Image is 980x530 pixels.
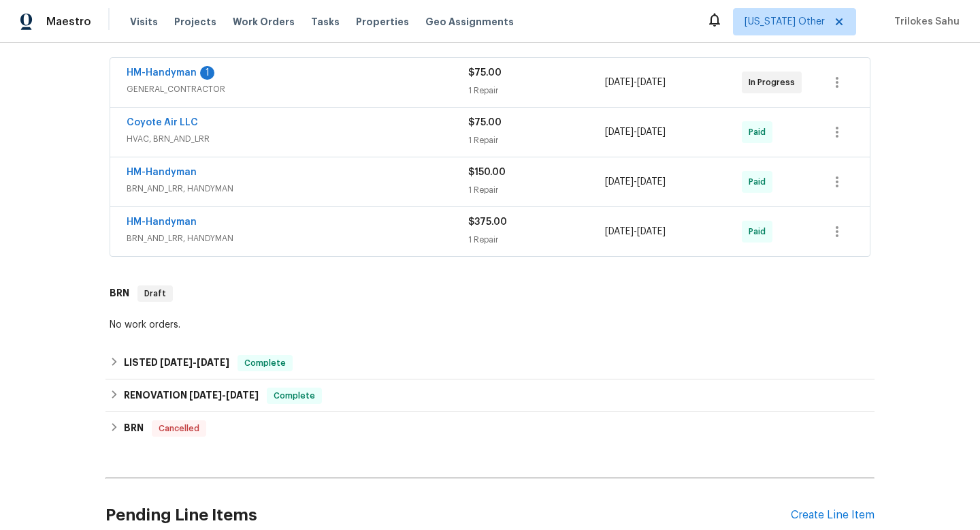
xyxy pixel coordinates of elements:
a: HM-Handyman [127,217,197,227]
span: Cancelled [153,422,205,435]
span: Visits [130,15,158,29]
div: 1 Repair [468,84,605,97]
span: $375.00 [468,217,507,227]
span: [DATE] [637,127,666,137]
span: Complete [268,389,321,403]
span: [DATE] [605,78,634,87]
span: Geo Assignments [425,15,514,29]
div: 1 Repair [468,183,605,197]
h6: RENOVATION [124,388,259,404]
span: Draft [139,287,171,300]
a: Coyote Air LLC [127,118,198,127]
span: Paid [749,175,771,189]
span: BRN_AND_LRR, HANDYMAN [127,232,468,245]
h6: BRN [124,420,144,437]
span: $75.00 [468,68,502,78]
span: Paid [749,125,771,139]
a: HM-Handyman [127,68,197,78]
span: In Progress [749,76,800,89]
h6: BRN [110,285,129,302]
div: BRN Draft [105,272,875,315]
span: - [605,125,666,139]
span: [DATE] [197,358,229,367]
div: No work orders. [110,318,870,332]
span: Properties [356,15,409,29]
span: [DATE] [226,390,259,400]
span: - [189,390,259,400]
span: - [605,175,666,189]
span: [DATE] [605,177,634,187]
span: - [160,358,229,367]
span: $75.00 [468,118,502,127]
span: - [605,76,666,89]
span: [DATE] [637,227,666,236]
span: HVAC, BRN_AND_LRR [127,132,468,146]
span: [DATE] [637,78,666,87]
div: 1 [200,66,214,80]
span: Maestro [46,15,91,29]
span: Complete [239,356,291,370]
div: LISTED [DATE]-[DATE]Complete [105,347,875,379]
div: BRN Cancelled [105,412,875,445]
span: $150.00 [468,168,506,177]
span: [DATE] [160,358,193,367]
a: HM-Handyman [127,168,197,177]
span: [DATE] [189,390,222,400]
div: 1 Repair [468,233,605,247]
span: Tasks [311,17,340,27]
span: [DATE] [637,177,666,187]
span: Paid [749,225,771,238]
span: BRN_AND_LRR, HANDYMAN [127,182,468,196]
span: - [605,225,666,238]
span: [DATE] [605,127,634,137]
span: Trilokes Sahu [889,15,960,29]
span: Projects [174,15,216,29]
div: RENOVATION [DATE]-[DATE]Complete [105,379,875,412]
div: 1 Repair [468,134,605,147]
span: GENERAL_CONTRACTOR [127,82,468,96]
h6: LISTED [124,355,229,371]
span: [DATE] [605,227,634,236]
span: [US_STATE] Other [745,15,825,29]
div: Create Line Item [791,509,875,522]
span: Work Orders [233,15,295,29]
